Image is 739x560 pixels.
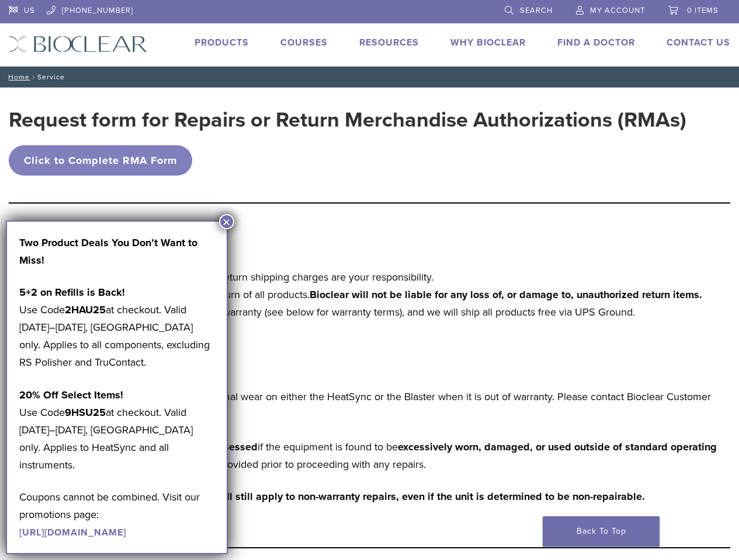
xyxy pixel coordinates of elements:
p: Bioclear offers a standard repair charge for normal wear on either the HeatSync or the Blaster wh... [9,388,730,423]
img: Bioclear [9,36,147,52]
a: [URL][DOMAIN_NAME] [19,527,126,538]
span: Search [520,6,553,15]
a: Home [5,73,30,81]
p: 1) Returns must be shipped freight prepaid. All return shipping charges are your responsibility. ... [9,268,730,321]
strong: 9HSU25 [65,406,106,419]
strong: 5+2 on Refills is Back! [19,286,125,299]
a: Click to Complete RMA Form [9,145,192,176]
span: My Account [590,6,645,15]
button: Close [219,214,234,229]
a: Back To Top [543,516,660,547]
strong: Two Product Deals You Don’t Want to Miss! [19,236,197,267]
strong: 2HAU25 [65,303,106,316]
strong: Please also note that a standard repair fee will still apply to non-warranty repairs, even if the... [9,490,645,503]
strong: 20% Off Select Items! [19,388,123,401]
p: Coupons cannot be combined. Visit our promotions page: [19,488,214,541]
p: Use Code at checkout. Valid [DATE]–[DATE], [GEOGRAPHIC_DATA] only. Applies to HeatSync and all in... [19,386,214,474]
span: / [30,74,37,80]
p: Use Code at checkout. Valid [DATE]–[DATE], [GEOGRAPHIC_DATA] only. Applies to all components, exc... [19,283,214,371]
h4: Bioclear Standard Repair Charges [9,353,730,381]
span: 0 items [687,6,719,15]
a: Why Bioclear [450,37,526,48]
a: Find A Doctor [557,37,635,48]
a: Products [195,37,249,48]
p: Please note that if the equipment is found to be . In such cases, an estimate will be provided pr... [9,438,730,473]
a: Contact Us [667,37,730,48]
a: Courses [280,37,328,48]
a: Resources [359,37,419,48]
strong: Request form for Repairs or Return Merchandise Authorizations (RMAs) [9,107,686,132]
strong: Bioclear will not be liable for any loss of, or damage to, unauthorized return items. [310,288,702,301]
